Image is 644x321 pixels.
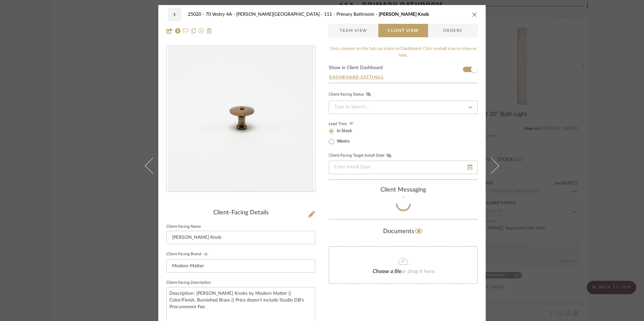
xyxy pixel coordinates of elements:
[201,252,210,257] button: Client-Facing Brand
[384,153,393,158] button: Client-Facing Target Install Date
[168,46,314,192] img: 2bfa3914-abbc-4fa7-b323-8baab0dbbf7a_436x436.jpg
[329,121,363,127] label: Lead Time
[373,269,401,274] span: Choose a file
[340,24,367,37] span: Team View
[335,139,350,145] label: Weeks
[324,12,379,17] span: 111 - Primary Bathroom
[166,8,182,21] img: 2bfa3914-abbc-4fa7-b323-8baab0dbbf7a_48x40.jpg
[166,281,211,284] label: Client-Facing Description
[436,24,470,37] span: Orders
[329,226,478,237] div: Documents
[379,12,429,17] span: [PERSON_NAME] Knob
[329,127,363,146] mat-radio-group: Select item type
[166,259,315,273] input: Enter Client-Facing Brand
[166,252,210,257] label: Client-Facing Brand
[329,161,478,174] input: Enter Install Date
[329,91,373,98] div: Client-Facing Status
[329,153,393,158] label: Client-Facing Target Install Date
[388,24,419,37] span: Client View
[329,186,478,194] div: client Messaging
[166,209,315,217] div: Client-Facing Details
[188,12,324,17] span: 25020 - 70 Vestry 4A - [PERSON_NAME][GEOGRAPHIC_DATA]
[207,28,212,34] img: Remove from project
[472,11,478,17] button: close
[329,101,478,114] input: Type to Search…
[329,74,384,80] button: Dashboard Settings
[329,46,478,59] div: Only content on this tab can share to Dashboard. Click eyeball icon to show or hide.
[347,120,356,127] button: Lead Time
[167,46,315,192] div: 0
[401,269,436,274] span: or drag it here.
[166,225,201,228] label: Client-Facing Name
[166,231,315,244] input: Enter Client-Facing Item Name
[335,128,352,134] label: In Stock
